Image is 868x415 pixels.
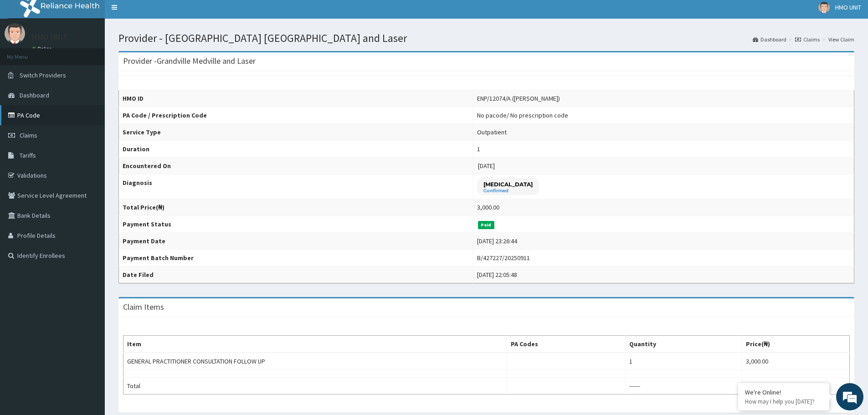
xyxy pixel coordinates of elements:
[17,46,37,68] img: d_794563401_company_1708531726252_794563401
[20,131,37,139] span: Claims
[478,221,494,229] span: Paid
[119,216,473,233] th: Payment Status
[53,115,126,207] span: We're online!
[32,33,68,41] p: HMO UNIT
[149,5,171,26] div: Minimize live chat window
[119,174,473,199] th: Diagnosis
[477,270,517,279] div: [DATE] 22:05:48
[119,266,473,283] th: Date Filed
[123,378,507,395] td: Total
[835,3,861,11] span: HMO UNIT
[47,51,153,63] div: Chat with us now
[742,336,850,353] th: Price(₦)
[119,199,473,216] th: Total Price(₦)
[828,36,854,43] a: View Claim
[818,2,830,13] img: User Image
[477,111,568,120] div: No pacode / No prescription code
[5,249,174,281] textarea: Type your message and hit 'Enter'
[123,353,507,370] td: GENERAL PRACTITIONER CONSULTATION FOLLOW UP
[625,353,742,370] td: 1
[625,336,742,353] th: Quantity
[795,36,820,43] a: Claims
[745,398,822,405] p: How may I help you today?
[483,180,533,188] p: [MEDICAL_DATA]
[507,336,625,353] th: PA Codes
[20,71,66,79] span: Switch Providers
[119,124,473,141] th: Service Type
[625,378,742,395] td: ------
[123,303,164,311] h3: Claim Items
[20,151,36,159] span: Tariffs
[119,107,473,124] th: PA Code / Prescription Code
[123,57,256,65] h3: Provider - Grandville Medville and Laser
[478,162,495,170] span: [DATE]
[20,91,49,99] span: Dashboard
[119,141,473,158] th: Duration
[32,46,54,52] a: Online
[5,23,25,44] img: User Image
[742,378,850,395] td: 3,000.00
[119,90,473,107] th: HMO ID
[742,353,850,370] td: 3,000.00
[753,36,786,43] a: Dashboard
[483,189,533,193] small: Confirmed
[119,233,473,250] th: Payment Date
[477,236,517,246] div: [DATE] 23:26:44
[477,128,507,137] div: Outpatient
[477,94,560,103] div: ENP/12074/A ([PERSON_NAME])
[745,388,822,396] div: We're Online!
[477,144,480,154] div: 1
[123,336,507,353] th: Item
[477,203,499,212] div: 3,000.00
[477,253,530,262] div: B/427227/20250911
[119,158,473,174] th: Encountered On
[118,32,854,44] h1: Provider - [GEOGRAPHIC_DATA] [GEOGRAPHIC_DATA] and Laser
[119,250,473,266] th: Payment Batch Number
